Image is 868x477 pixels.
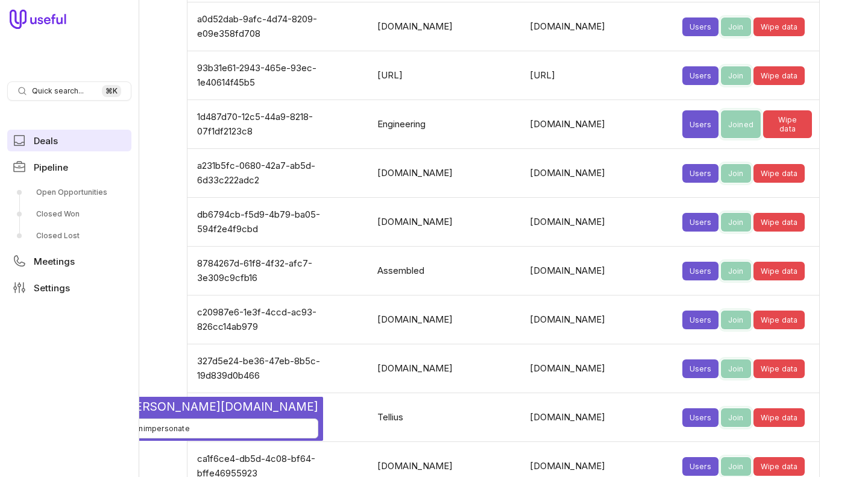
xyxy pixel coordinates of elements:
td: 93b31e61-2943-465e-93ec-1e40614f45b5 [187,51,370,100]
button: Wipe data [753,457,805,476]
button: Join [721,311,751,329]
button: Wipe data [753,164,805,183]
span: Quick search... [32,86,84,96]
button: Join [721,408,751,427]
td: a231b5fc-0680-42a7-ab5d-6d33c222adc2 [187,149,370,198]
button: Wipe data [753,408,805,427]
td: db6794cb-f5d9-4b79-ba05-594f2e4f9cbd [187,198,370,247]
div: Pipeline submenu [7,183,131,245]
td: [DOMAIN_NAME] [523,247,675,295]
button: Wipe data [753,359,805,378]
td: 1d487d70-12c5-44a9-8218-07f1df2123c8 [187,100,370,149]
td: 61d6dc6a-69de-4c82-828f-aaf53eb600c3 [187,393,370,442]
td: Engineering [370,100,523,149]
span: Deals [34,136,58,145]
td: a0d52dab-9afc-4d74-8209-e09e358fd708 [187,2,370,51]
kbd: ⌘ K [102,85,121,97]
td: [DOMAIN_NAME] [523,393,675,442]
a: Meetings [7,250,131,272]
button: Users [682,359,719,378]
a: Settings [7,277,131,299]
button: Users [682,66,719,85]
a: Closed Won [7,204,131,224]
td: c20987e6-1e3f-4ccd-ac93-826cc14ab979 [187,295,370,344]
button: Join [721,164,751,183]
button: Wipe data [753,213,805,232]
button: Users [682,213,719,232]
td: [DOMAIN_NAME] [370,198,523,247]
button: Wipe data [763,110,812,138]
td: 327d5e24-be36-47eb-8b5c-19d839d0b466 [187,344,370,393]
td: [DOMAIN_NAME] [370,149,523,198]
a: Open Opportunities [7,183,131,202]
a: Deals [7,130,131,151]
button: Joined [721,110,761,138]
button: Users [682,311,719,329]
td: Assembled [370,247,523,295]
span: Settings [34,283,70,292]
span: 🥸 [EMAIL_ADDRESS][PERSON_NAME][DOMAIN_NAME] [5,399,318,414]
td: [DOMAIN_NAME] [523,198,675,247]
button: Users [682,110,719,138]
td: [DOMAIN_NAME] [523,344,675,393]
button: Join [721,17,751,36]
td: [URL] [523,51,675,100]
a: Pipeline [7,156,131,178]
button: Wipe data [753,262,805,280]
td: [DOMAIN_NAME] [370,295,523,344]
button: Join [721,262,751,280]
button: Join [721,66,751,85]
button: Users [682,457,719,476]
button: Wipe data [753,17,805,36]
button: Unimpersonate [5,419,318,438]
td: [DOMAIN_NAME] [523,100,675,149]
td: [DOMAIN_NAME] [523,149,675,198]
td: Tellius [370,393,523,442]
td: [DOMAIN_NAME] [370,344,523,393]
button: Join [721,359,751,378]
button: Join [721,213,751,232]
button: Users [682,408,719,427]
button: Wipe data [753,311,805,329]
td: [DOMAIN_NAME] [523,2,675,51]
span: Pipeline [34,163,68,172]
button: Users [682,164,719,183]
a: Closed Lost [7,226,131,245]
button: Wipe data [753,66,805,85]
td: [DOMAIN_NAME] [523,295,675,344]
button: Users [682,17,719,36]
button: Users [682,262,719,280]
td: [DOMAIN_NAME] [370,2,523,51]
button: Join [721,457,751,476]
td: [URL] [370,51,523,100]
span: Meetings [34,257,75,266]
td: 8784267d-61f8-4f32-afc7-3e309c9cfb16 [187,247,370,295]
